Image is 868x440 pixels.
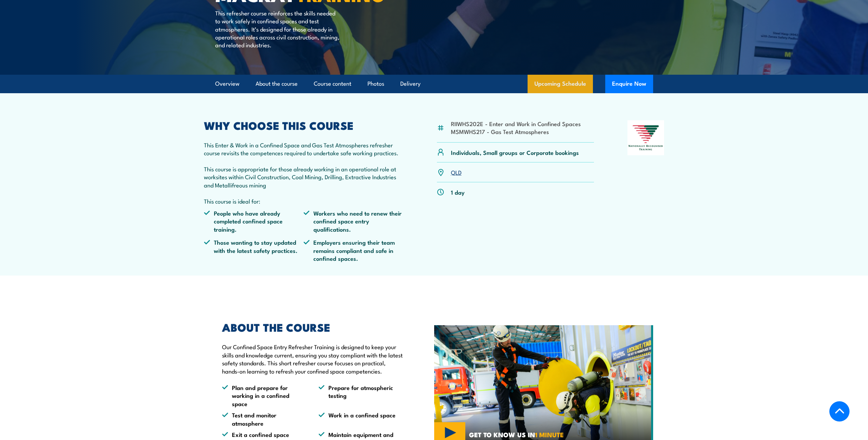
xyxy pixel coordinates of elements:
h2: WHY CHOOSE THIS COURSE [204,120,404,130]
a: Overview [215,75,239,93]
a: About the course [256,75,298,93]
button: Enquire Now [605,75,653,93]
h2: ABOUT THE COURSE [222,322,403,332]
img: Nationally Recognised Training logo. [627,120,664,155]
li: Workers who need to renew their confined space entry qualifications. [303,209,403,233]
li: Employers ensuring their team remains compliant and safe in confined spaces. [303,238,403,262]
li: Prepare for atmospheric testing [319,383,403,407]
p: 1 day [451,188,465,196]
li: MSMWHS217 - Gas Test Atmospheres [451,127,581,135]
a: Upcoming Schedule [528,75,593,93]
li: Test and monitor atmosphere [222,411,306,427]
li: People who have already completed confined space training. [204,209,304,233]
li: Work in a confined space [319,411,403,427]
p: Individuals, Small groups or Corporate bookings [451,148,579,156]
a: Delivery [400,75,420,93]
p: This Enter & Work in a Confined Space and Gas Test Atmospheres refresher course revisits the comp... [204,141,404,205]
a: Photos [367,75,384,93]
strong: 1 MINUTE [535,429,564,439]
p: This refresher course reinforces the skills needed to work safely in confined spaces and test atm... [215,9,340,49]
li: Plan and prepare for working in a confined space [222,383,306,407]
p: Our Confined Space Entry Refresher Training is designed to keep your skills and knowledge current... [222,343,403,375]
a: Course content [314,75,351,93]
li: RIIWHS202E - Enter and Work in Confined Spaces [451,120,581,127]
li: Those wanting to stay updated with the latest safety practices. [204,238,304,262]
span: GET TO KNOW US IN [469,431,564,438]
a: QLD [451,168,462,176]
